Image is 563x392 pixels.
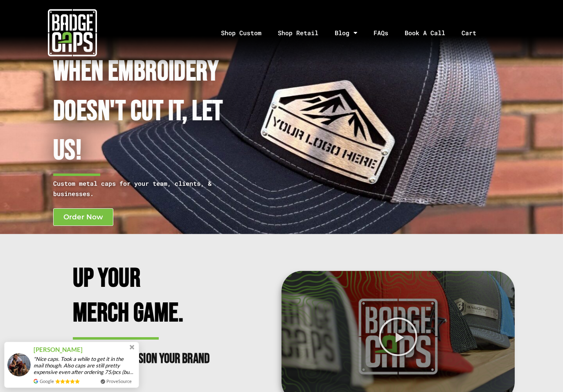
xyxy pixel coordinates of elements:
[213,11,270,54] a: Shop Custom
[40,378,54,385] span: Google
[106,378,132,385] a: ProveSource
[144,11,563,54] nav: Menu
[53,52,249,171] h1: When Embroidery Doesn't cut it, Let Us!
[34,356,136,375] span: "Nice caps. Took a while to get it in the mail though. Also caps are still pretty expensive even ...
[73,350,216,385] h2: The 1st impression your brand deserves.
[53,208,113,226] a: Order Now
[522,353,563,392] iframe: Chat Widget
[73,261,216,331] h2: Up Your Merch Game.
[365,11,396,54] a: FAQs
[396,11,453,54] a: Book A Call
[48,8,97,57] img: badgecaps white logo with green acccent
[453,11,495,54] a: Cart
[63,214,103,221] span: Order Now
[270,11,327,54] a: Shop Retail
[327,11,365,54] a: Blog
[34,345,83,354] span: [PERSON_NAME]
[53,178,249,199] p: Custom metal caps for your team, clients, & businesses.
[34,379,38,383] img: provesource review source
[7,353,31,376] img: provesource social proof notification image
[378,317,418,357] div: Play Video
